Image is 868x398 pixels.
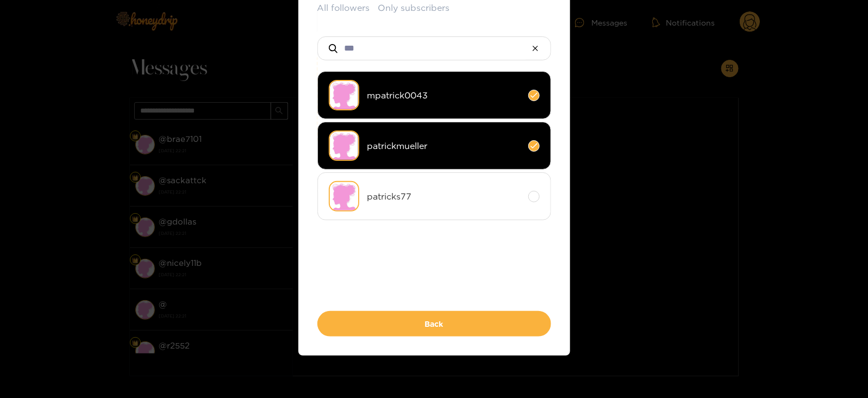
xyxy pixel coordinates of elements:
button: Back [317,311,551,337]
span: patricks77 [367,190,520,203]
span: mpatrick0043 [367,89,520,102]
button: Only subscribers [378,2,450,14]
img: no-avatar.png [329,181,359,212]
img: no-avatar.png [329,130,359,161]
img: no-avatar.png [329,80,359,110]
button: All followers [317,2,370,14]
span: patrickmueller [367,140,520,152]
